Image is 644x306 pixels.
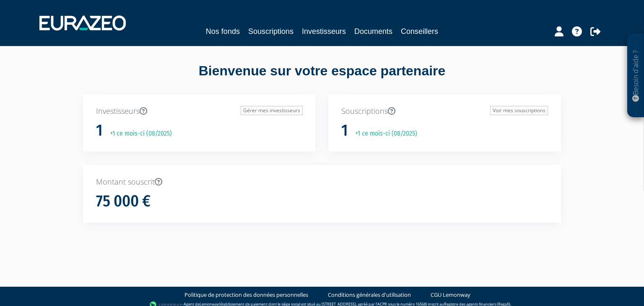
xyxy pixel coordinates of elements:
a: Conditions générales d'utilisation [328,291,411,299]
img: 1732889491-logotype_eurazeo_blanc_rvb.png [39,15,126,31]
a: Souscriptions [248,26,293,37]
p: Souscriptions [341,106,548,117]
h1: 1 [96,122,103,139]
a: Politique de protection des données personnelles [184,291,308,299]
p: Investisseurs [96,106,303,117]
p: +1 ce mois-ci (08/2025) [104,129,172,139]
p: +1 ce mois-ci (08/2025) [349,129,417,139]
a: Nos fonds [206,26,240,37]
a: Investisseurs [302,26,346,37]
a: Gérer mes investisseurs [241,106,303,115]
div: Bienvenue sur votre espace partenaire [77,62,567,94]
a: Documents [354,26,392,37]
a: Conseillers [401,26,438,37]
h1: 1 [341,122,348,139]
p: Besoin d'aide ? [631,38,641,113]
a: CGU Lemonway [431,291,470,299]
h1: 75 000 € [96,193,151,210]
a: Voir mes souscriptions [490,106,548,115]
p: Montant souscrit [96,177,548,188]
